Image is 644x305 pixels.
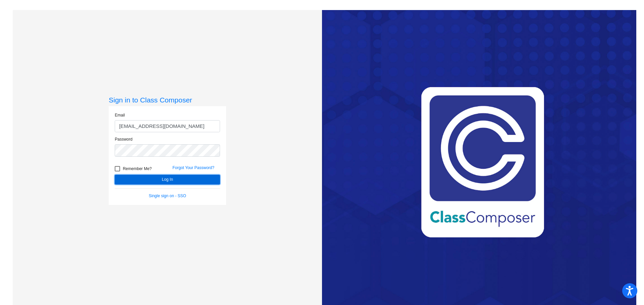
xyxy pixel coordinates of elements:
[123,165,152,173] span: Remember Me?
[172,165,214,170] a: Forgot Your Password?
[109,96,226,104] h3: Sign in to Class Composer
[115,136,132,142] label: Password
[149,194,186,198] a: Single sign on - SSO
[115,112,125,118] label: Email
[115,175,220,184] button: Log In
